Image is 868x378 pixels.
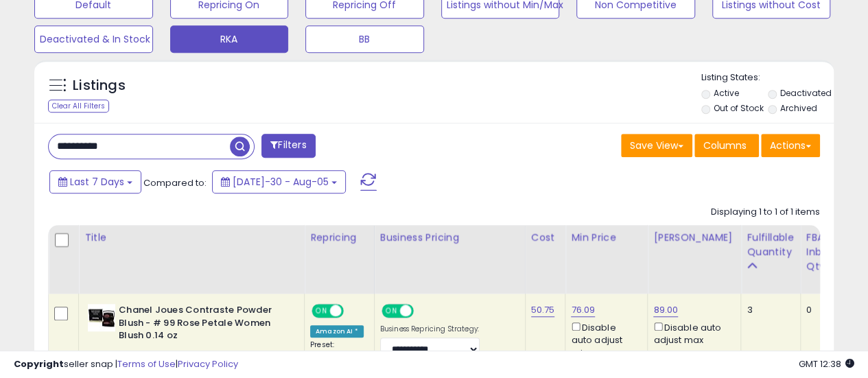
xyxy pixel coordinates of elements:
[780,102,817,114] label: Archived
[531,303,555,317] a: 50.75
[711,206,820,219] div: Displaying 1 to 1 of 1 items
[703,139,747,152] span: Columns
[310,231,368,245] div: Repricing
[70,175,124,189] span: Last 7 Days
[571,231,642,245] div: Min Price
[806,304,843,316] div: 0
[310,325,364,338] div: Amazon AI *
[178,357,238,370] a: Privacy Policy
[780,87,832,99] label: Deactivated
[49,170,141,193] button: Last 7 Days
[380,324,480,334] label: Business Repricing Strategy:
[117,357,176,370] a: Terms of Use
[713,102,763,114] label: Out of Stock
[653,303,678,317] a: 89.00
[305,25,424,53] button: BB
[14,357,64,370] strong: Copyright
[48,99,109,113] div: Clear All Filters
[653,231,735,245] div: [PERSON_NAME]
[571,303,595,317] a: 76.09
[34,25,153,53] button: Deactivated & In Stock
[701,71,834,84] p: Listing States:
[212,170,346,193] button: [DATE]-30 - Aug-05
[84,231,298,245] div: Title
[170,25,289,53] button: RKA
[806,231,847,274] div: FBA inbound Qty
[261,134,315,158] button: Filters
[143,176,207,189] span: Compared to:
[380,231,519,245] div: Business Pricing
[14,358,238,371] div: seller snap | |
[653,320,730,346] div: Disable auto adjust max
[383,305,400,317] span: ON
[119,304,285,346] b: Chanel Joues Contraste Powder Blush - # 99 Rose Petale Women Blush 0.14 oz
[342,305,364,317] span: OFF
[411,305,433,317] span: OFF
[761,134,820,157] button: Actions
[73,76,126,95] h5: Listings
[694,134,759,157] button: Columns
[531,231,560,245] div: Cost
[747,304,789,316] div: 3
[233,175,329,189] span: [DATE]-30 - Aug-05
[621,134,692,157] button: Save View
[799,357,854,370] span: 2025-08-14 12:38 GMT
[571,320,637,359] div: Disable auto adjust min
[88,304,115,331] img: 41Ak7jTz4RL._SL40_.jpg
[713,87,738,99] label: Active
[747,231,794,259] div: Fulfillable Quantity
[313,305,330,317] span: ON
